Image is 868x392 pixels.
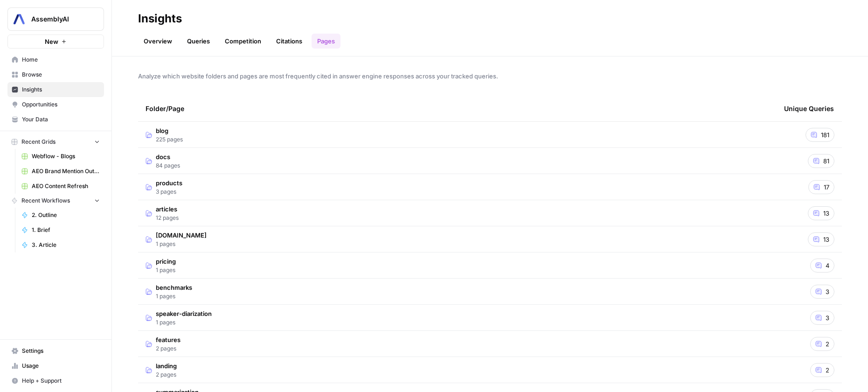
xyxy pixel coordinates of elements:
span: features [156,335,181,344]
span: 84 pages [156,161,180,170]
a: Insights [7,82,104,97]
a: Citations [271,34,308,49]
span: 1 pages [156,318,212,327]
span: articles [156,204,179,214]
span: Help + Support [22,377,100,385]
span: 13 [823,235,829,244]
span: 1. Brief [32,226,100,234]
span: 3. Article [32,241,100,249]
span: speaker-diarization [156,309,212,318]
span: 3 [826,287,829,296]
span: Home [22,56,100,64]
button: Help + Support [7,373,104,388]
span: 13 [823,209,829,218]
span: 12 pages [156,214,179,222]
a: Usage [7,358,104,373]
span: AEO Brand Mention Outreach [32,167,100,175]
span: Usage [22,362,100,370]
span: 225 pages [156,135,183,144]
a: Queries [181,34,215,49]
span: Your Data [22,115,100,124]
span: 17 [824,182,829,192]
a: 2. Outline [17,208,104,223]
span: 3 pages [156,188,182,196]
span: blog [156,126,183,135]
a: Pages [312,34,340,49]
a: AEO Content Refresh [17,179,104,194]
span: 3 [826,313,829,322]
a: Competition [219,34,267,49]
span: New [45,37,58,46]
div: Unique Queries [784,96,834,121]
span: 2 [826,339,829,349]
a: Browse [7,67,104,82]
span: landing [156,361,177,371]
span: 1 pages [156,266,176,274]
span: Recent Workflows [21,196,70,205]
span: 1 pages [156,292,192,301]
button: Workspace: AssemblyAI [7,7,104,31]
span: 2. Outline [32,211,100,219]
span: Opportunities [22,100,100,109]
a: Your Data [7,112,104,127]
span: Recent Grids [21,138,56,146]
a: AEO Brand Mention Outreach [17,164,104,179]
span: Browse [22,70,100,79]
span: 81 [823,156,829,166]
a: Overview [138,34,178,49]
a: 3. Article [17,238,104,252]
span: pricing [156,257,176,266]
a: Opportunities [7,97,104,112]
span: 2 pages [156,344,181,353]
button: New [7,35,104,49]
a: Settings [7,343,104,358]
span: Insights [22,85,100,94]
span: Webflow - Blogs [32,152,100,161]
a: Home [7,52,104,67]
button: Recent Grids [7,135,104,149]
span: benchmarks [156,283,192,292]
span: 4 [826,261,829,270]
a: Webflow - Blogs [17,149,104,164]
a: 1. Brief [17,223,104,238]
span: docs [156,152,180,161]
span: Settings [22,347,100,355]
div: Folder/Page [146,96,769,121]
span: 2 pages [156,371,177,379]
span: [DOMAIN_NAME] [156,231,207,240]
span: 1 pages [156,240,207,248]
span: Analyze which website folders and pages are most frequently cited in answer engine responses acro... [138,71,842,81]
div: Insights [138,11,182,26]
span: products [156,178,182,188]
span: 181 [821,130,829,140]
img: AssemblyAI Logo [11,11,28,28]
span: AEO Content Refresh [32,182,100,190]
span: AssemblyAI [31,14,88,24]
button: Recent Workflows [7,194,104,208]
span: 2 [826,365,829,375]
